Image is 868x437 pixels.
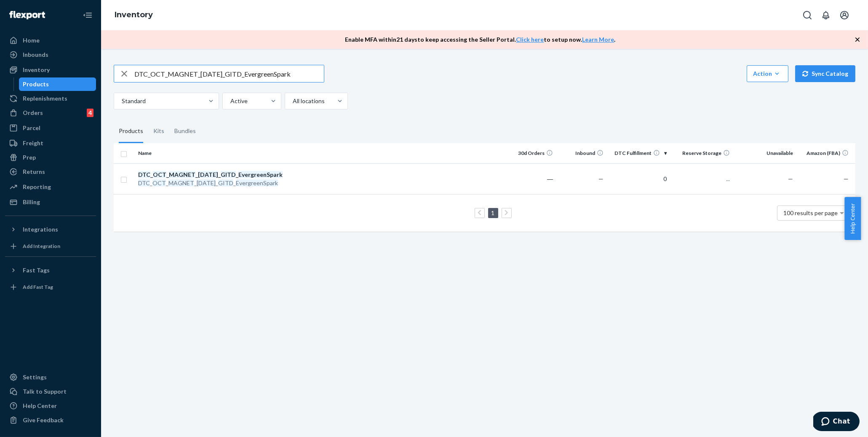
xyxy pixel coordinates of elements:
[23,168,45,176] div: Returns
[19,77,96,91] a: Products
[108,3,160,27] ol: breadcrumbs
[23,266,50,274] div: Fast Tags
[119,120,143,143] div: Products
[79,7,96,24] button: Close Navigation
[747,65,788,82] button: Action
[5,106,96,120] a: Orders4
[138,179,150,187] em: DTC
[5,136,96,150] a: Freight
[23,387,67,396] div: Talk to Support
[5,34,96,47] a: Home
[23,373,47,381] div: Settings
[5,195,96,209] a: Billing
[23,183,51,191] div: Reporting
[5,240,96,253] a: Add Integration
[23,139,43,147] div: Freight
[5,223,96,236] button: Integrations
[582,36,614,43] a: Learn More
[230,97,230,105] input: Active
[5,413,96,427] button: Give Feedback
[5,264,96,277] button: Fast Tags
[135,143,230,163] th: Name
[5,48,96,61] a: Inbounds
[23,124,40,132] div: Parcel
[607,163,670,194] td: 0
[23,94,67,103] div: Replenishments
[345,35,616,44] p: Enable MFA within 21 days to keep accessing the Seller Portal. to setup now. .
[5,385,96,398] button: Talk to Support
[23,416,64,424] div: Give Feedback
[844,197,861,240] button: Help Center
[5,92,96,105] a: Replenishments
[169,171,195,178] em: MAGNET
[238,171,283,178] em: EvergreenSpark
[506,163,556,194] td: ―
[9,11,45,19] img: Flexport logo
[5,280,96,294] a: Add Fast Tag
[506,143,556,163] th: 30d Orders
[817,7,834,24] button: Open notifications
[23,242,60,250] div: Add Integration
[153,120,164,143] div: Kits
[607,143,670,163] th: DTC Fulfillment
[5,63,96,77] a: Inventory
[733,143,796,163] th: Unavailable
[198,171,218,178] em: [DATE]
[23,402,57,410] div: Help Center
[23,225,58,234] div: Integrations
[23,283,53,290] div: Add Fast Tag
[138,171,226,179] div: _ _ _ _ _
[221,171,236,178] em: GITD
[795,65,855,82] button: Sync Catalog
[218,179,233,187] em: GITD
[5,151,96,164] a: Prep
[174,120,196,143] div: Bundles
[138,171,150,178] em: DTC
[753,69,782,78] div: Action
[784,209,838,216] span: 100 results per page
[670,143,733,163] th: Reserve Storage
[5,165,96,179] a: Returns
[292,97,293,105] input: All locations
[87,109,93,117] div: 4
[138,179,226,187] div: _ _ _ _ _
[23,198,40,206] div: Billing
[236,179,278,187] em: EvergreenSpark
[23,80,49,88] div: Products
[5,121,96,135] a: Parcel
[115,10,153,19] a: Inventory
[788,175,793,182] span: —
[5,180,96,194] a: Reporting
[5,370,96,384] a: Settings
[5,399,96,413] a: Help Center
[23,36,40,45] div: Home
[556,143,607,163] th: Inbound
[23,153,36,162] div: Prep
[153,171,166,178] em: OCT
[799,7,816,24] button: Open Search Box
[197,179,216,187] em: [DATE]
[168,179,194,187] em: MAGNET
[152,179,166,187] em: OCT
[836,7,853,24] button: Open account menu
[796,143,855,163] th: Amazon (FBA)
[490,209,497,216] a: Page 1 is your current page
[134,65,324,82] input: Search inventory by name or sku
[23,109,43,117] div: Orders
[121,97,122,105] input: Standard
[844,175,849,182] span: —
[813,412,860,433] iframe: Opens a widget where you can chat to one of our agents
[23,51,48,59] div: Inbounds
[673,175,730,183] p: ...
[23,66,50,74] div: Inventory
[516,36,544,43] a: Click here
[598,175,604,182] span: —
